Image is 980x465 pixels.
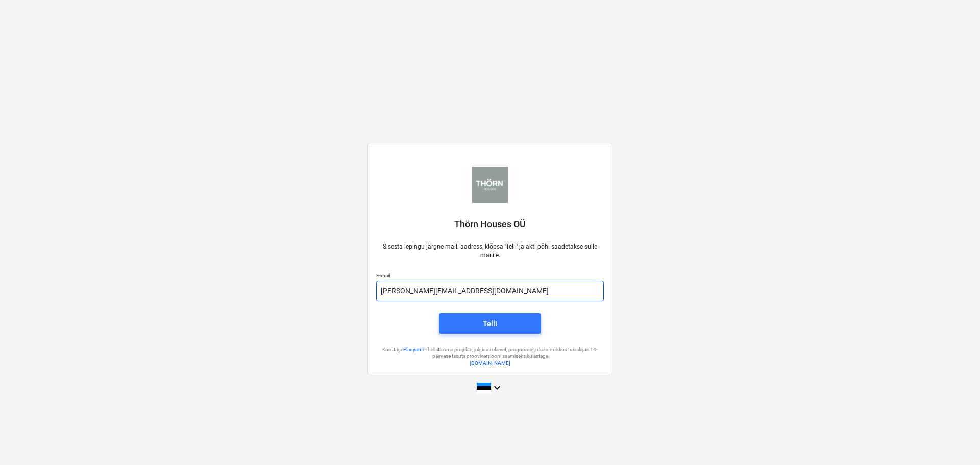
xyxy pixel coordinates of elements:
a: [DOMAIN_NAME] [470,360,510,366]
div: Telli [483,317,497,330]
p: Kasutage et hallata oma projekte, jälgida eelarvet, prognoose ja kasumlikkust reaalajas. 14-päeva... [376,346,604,360]
p: Sisesta lepingu järgne maili aadress, klõpsa 'Telli' ja akti põhi saadetakse sulle mailile. [376,242,604,260]
i: keyboard_arrow_down [491,382,503,394]
p: E-mail [376,272,604,281]
a: Planyard [403,347,423,352]
p: Thörn Houses OÜ [376,218,604,230]
button: Telli [439,313,541,334]
input: E-mail [376,281,604,301]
